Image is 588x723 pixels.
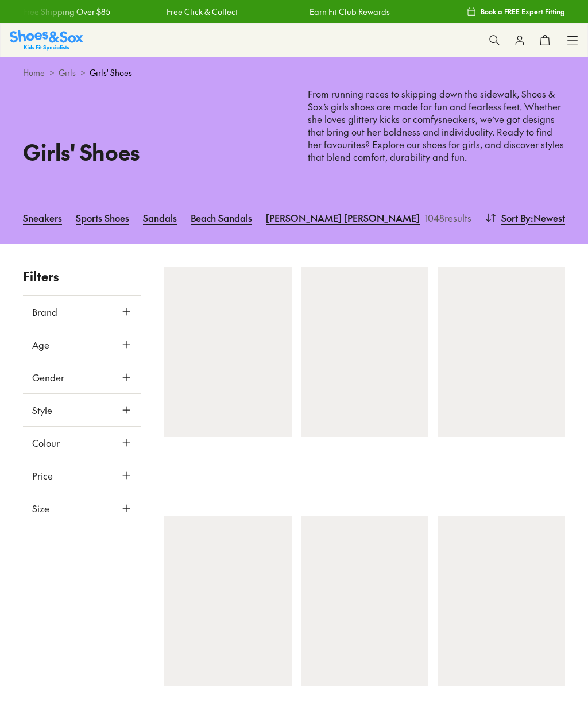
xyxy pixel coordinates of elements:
[143,205,177,230] a: Sandals
[191,205,252,230] a: Beach Sandals
[23,267,141,286] p: Filters
[90,67,132,79] span: Girls' Shoes
[32,305,57,319] span: Brand
[23,492,141,524] button: Size
[438,113,475,125] a: sneakers
[531,211,565,225] span: : Newest
[501,211,531,225] span: Sort By
[23,459,141,492] button: Price
[10,30,83,50] a: Shoes & Sox
[32,436,60,450] span: Colour
[32,403,52,417] span: Style
[23,328,141,361] button: Age
[23,394,141,426] button: Style
[420,211,471,225] p: 1048 results
[467,1,565,22] a: Book a FREE Expert Fitting
[76,205,129,230] a: Sports Shoes
[23,427,141,459] button: Colour
[10,30,83,50] img: SNS_Logo_Responsive.svg
[23,361,141,393] button: Gender
[32,501,49,515] span: Size
[23,296,141,328] button: Brand
[32,469,53,482] span: Price
[32,370,64,384] span: Gender
[59,67,76,79] a: Girls
[23,67,565,79] div: > >
[23,205,62,230] a: Sneakers
[485,205,565,230] button: Sort By:Newest
[266,205,420,230] a: [PERSON_NAME] [PERSON_NAME]
[23,136,280,168] h1: Girls' Shoes
[481,6,565,17] span: Book a FREE Expert Fitting
[308,88,565,164] p: From running races to skipping down the sidewalk, Shoes & Sox’s girls shoes are made for fun and ...
[23,67,45,79] a: Home
[32,338,49,351] span: Age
